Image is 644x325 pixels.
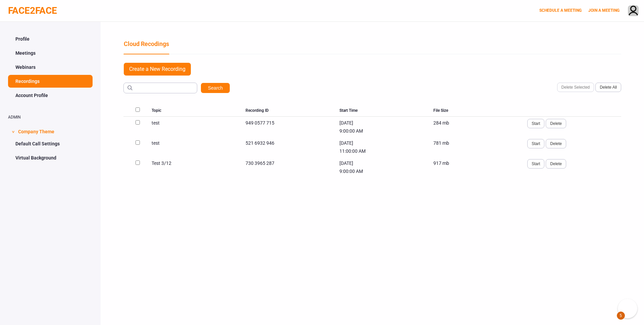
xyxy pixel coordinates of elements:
[8,151,93,164] a: Virtual Background
[527,119,544,128] button: Start
[8,61,93,74] a: Webinars
[152,105,246,117] div: Topic
[246,157,339,177] div: 730 3965 287
[433,157,527,177] div: 917 mb
[8,115,93,120] h2: ADMIN
[8,75,93,88] a: Recordings
[8,137,93,150] a: Default Call Settings
[546,139,566,148] button: Delete
[8,33,93,45] a: Profile
[339,117,433,137] div: [DATE] 9:00:00 AM
[246,137,339,157] div: 521 6932 946
[123,62,191,76] a: Create a New Recording
[339,137,433,157] div: [DATE] 11:00:00 AM
[127,85,132,90] img: haGk5Ch+A0+liuDR3YSCAAAAAElFTkSuQmCC
[433,105,527,117] div: File Size
[8,47,93,59] a: Meetings
[339,157,433,177] div: [DATE] 9:00:00 AM
[152,157,246,177] div: Test 3/12
[152,117,246,137] div: test
[152,137,246,157] div: test
[628,6,638,17] img: avatar.710606db.png
[123,39,169,54] a: Cloud Recodings
[246,117,339,137] div: 949 0577 715
[539,8,582,13] a: SCHEDULE A MEETING
[433,137,527,157] div: 781 mb
[595,83,621,92] button: Delete All
[246,105,339,117] div: Recording ID
[433,117,527,137] div: 284 mb
[8,5,57,16] a: FACE2FACE
[617,312,625,320] span: 5
[588,8,620,13] a: JOIN A MEETING
[546,159,566,169] button: Delete
[18,125,54,137] span: Company Theme
[546,119,566,128] button: Delete
[527,159,544,169] button: Start
[201,83,230,93] button: Search
[8,89,93,102] a: Account Profile
[10,131,16,133] span: >
[527,139,544,148] button: Start
[618,299,637,318] button: Knowledge Center Bot, also known as KC Bot is an onboarding assistant that allows you to see the ...
[339,105,433,117] div: Start Time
